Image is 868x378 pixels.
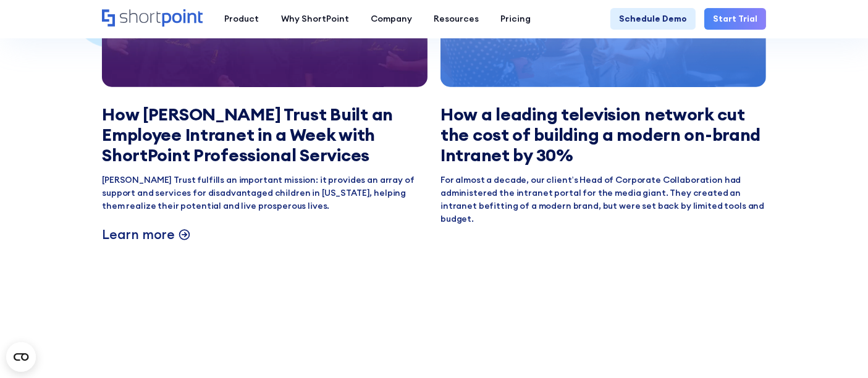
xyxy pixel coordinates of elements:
[434,12,479,25] div: Resources
[102,174,428,212] p: [PERSON_NAME] Trust fulfills an important mission: it provides an array of support and services f...
[704,8,766,30] a: Start Trial
[806,319,868,378] iframe: Chat Widget
[102,9,203,28] a: Home
[440,104,766,165] h3: How a leading television network cut the cost of building a modern on-brand Intranet by 30%
[360,8,423,30] a: Company
[225,12,259,25] div: Product
[500,12,531,25] div: Pricing
[270,8,360,30] a: Why ShortPoint
[6,342,36,372] button: Open CMP widget
[610,8,696,30] a: Schedule Demo
[281,12,349,25] div: Why ShortPoint
[489,8,541,30] a: Pricing
[371,12,412,25] div: Company
[214,8,270,30] a: Product
[102,226,175,243] p: Learn more
[102,104,428,165] h3: How [PERSON_NAME] Trust Built an Employee Intranet in a Week with ShortPoint Professional Services
[423,8,489,30] a: Resources
[440,174,766,225] p: For almost a decade, our client’s Head of Corporate Collaboration had administered the intranet p...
